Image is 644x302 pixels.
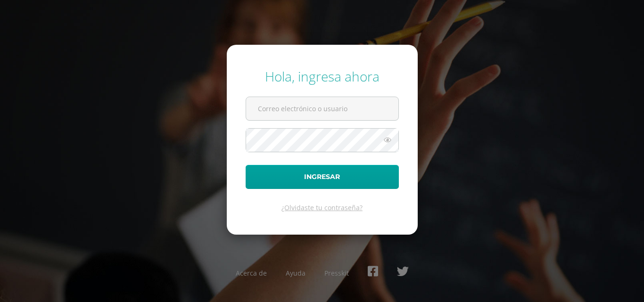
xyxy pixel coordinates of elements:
[246,67,399,85] div: Hola, ingresa ahora
[281,203,363,212] a: ¿Olvidaste tu contraseña?
[236,269,267,278] a: Acerca de
[286,269,305,278] a: Ayuda
[324,269,349,278] a: Presskit
[246,97,398,120] input: Correo electrónico o usuario
[246,165,399,189] button: Ingresar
